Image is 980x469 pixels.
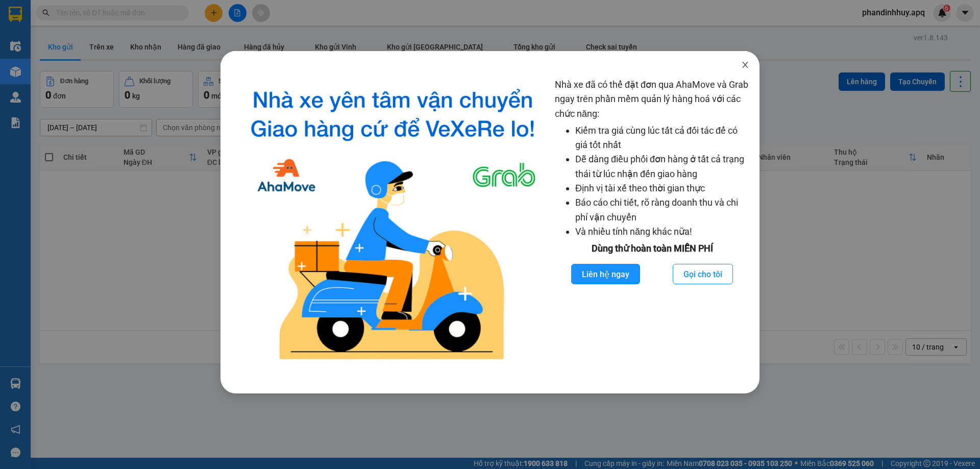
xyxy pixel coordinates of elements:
[575,181,749,195] li: Định vị tài xế theo thời gian thực
[575,225,749,239] li: Và nhiều tính năng khác nữa!
[555,78,749,368] div: Nhà xe đã có thể đặt đơn qua AhaMove và Grab ngay trên phần mềm quản lý hàng hoá với các chức năng:
[683,268,722,281] span: Gọi cho tôi
[239,78,547,368] img: logo
[582,268,629,281] span: Liên hệ ngay
[731,51,759,80] button: Close
[741,61,749,69] span: close
[575,152,749,181] li: Dễ dàng điều phối đơn hàng ở tất cả trạng thái từ lúc nhận đến giao hàng
[575,124,749,153] li: Kiểm tra giá cùng lúc tất cả đối tác để có giá tốt nhất
[575,195,749,225] li: Báo cáo chi tiết, rõ ràng doanh thu và chi phí vận chuyển
[571,264,640,284] button: Liên hệ ngay
[555,241,749,256] div: Dùng thử hoàn toàn MIỄN PHÍ
[673,264,733,284] button: Gọi cho tôi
